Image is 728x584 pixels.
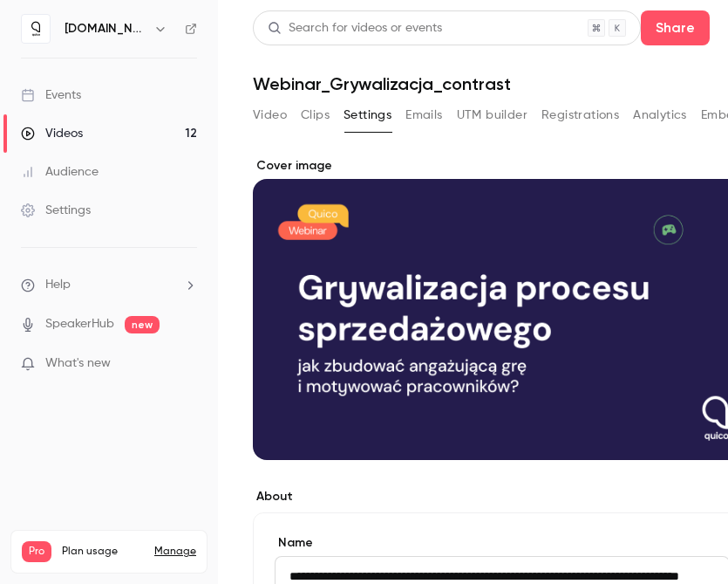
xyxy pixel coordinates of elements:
button: UTM builder [457,101,527,129]
div: Events [21,86,81,104]
button: Clips [301,101,330,129]
span: What's new [45,354,111,373]
a: Manage [154,545,196,559]
h6: [DOMAIN_NAME] [65,20,146,38]
img: quico.io [22,15,50,43]
button: Settings [344,101,391,129]
button: Video [253,101,287,129]
div: Settings [21,202,91,219]
span: Help [45,276,71,294]
span: new [125,316,160,333]
div: Audience [21,163,99,181]
a: SpeakerHub [45,315,114,333]
div: Videos [21,125,83,142]
button: Registrations [541,101,619,129]
button: Emails [405,101,442,129]
span: Plan usage [62,545,144,559]
div: Search for videos or events [268,19,442,38]
button: Share [641,10,710,45]
button: Analytics [633,101,687,129]
li: help-dropdown-opener [21,276,197,294]
span: Pro [22,541,51,562]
